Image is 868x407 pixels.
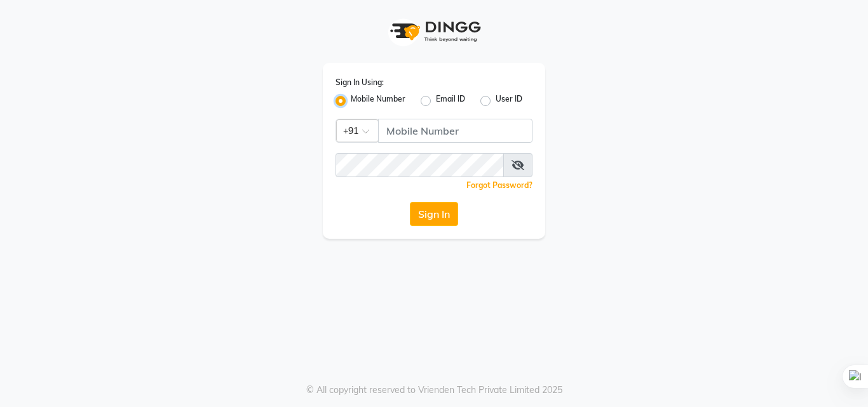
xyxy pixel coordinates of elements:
[378,119,532,143] input: Username
[383,13,485,50] img: logo1.svg
[351,93,405,109] label: Mobile Number
[336,153,504,177] input: Username
[496,93,522,109] label: User ID
[336,77,384,88] label: Sign In Using:
[466,180,532,190] a: Forgot Password?
[436,93,465,109] label: Email ID
[410,202,458,226] button: Sign In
